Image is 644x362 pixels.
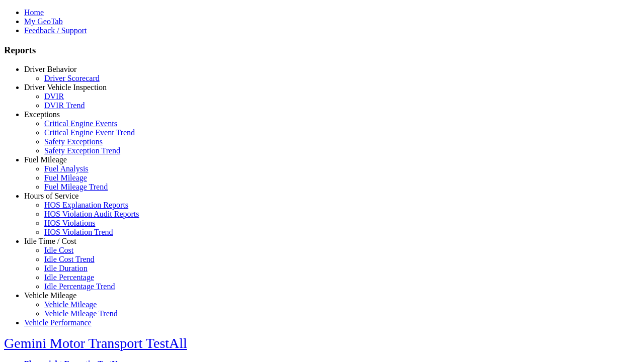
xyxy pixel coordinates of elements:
[24,237,76,245] a: Idle Time / Cost
[24,26,87,35] a: Feedback / Support
[24,155,67,164] a: Fuel Mileage
[24,8,44,17] a: Home
[44,101,85,110] a: DVIR Trend
[44,146,120,155] a: Safety Exception Trend
[44,74,100,82] a: Driver Scorecard
[44,128,135,137] a: Critical Engine Event Trend
[44,201,128,209] a: HOS Explanation Reports
[24,17,63,26] a: My GeoTab
[44,246,73,254] a: Idle Cost
[44,309,118,318] a: Vehicle Mileage Trend
[44,210,139,218] a: HOS Violation Audit Reports
[4,335,187,351] a: Gemini Motor Transport TestAll
[44,119,117,128] a: Critical Engine Events
[44,173,87,182] a: Fuel Mileage
[44,228,113,236] a: HOS Violation Trend
[44,264,88,273] a: Idle Duration
[44,300,97,309] a: Vehicle Mileage
[4,45,640,56] h3: Reports
[44,164,89,173] a: Fuel Analysis
[24,65,76,73] a: Driver Behavior
[44,273,94,282] a: Idle Percentage
[44,183,108,191] a: Fuel Mileage Trend
[24,291,76,300] a: Vehicle Mileage
[44,219,95,227] a: HOS Violations
[44,282,115,291] a: Idle Percentage Trend
[24,192,78,200] a: Hours of Service
[24,318,92,327] a: Vehicle Performance
[44,92,64,101] a: DVIR
[44,255,95,263] a: Idle Cost Trend
[24,110,60,119] a: Exceptions
[44,137,103,146] a: Safety Exceptions
[24,83,107,92] a: Driver Vehicle Inspection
